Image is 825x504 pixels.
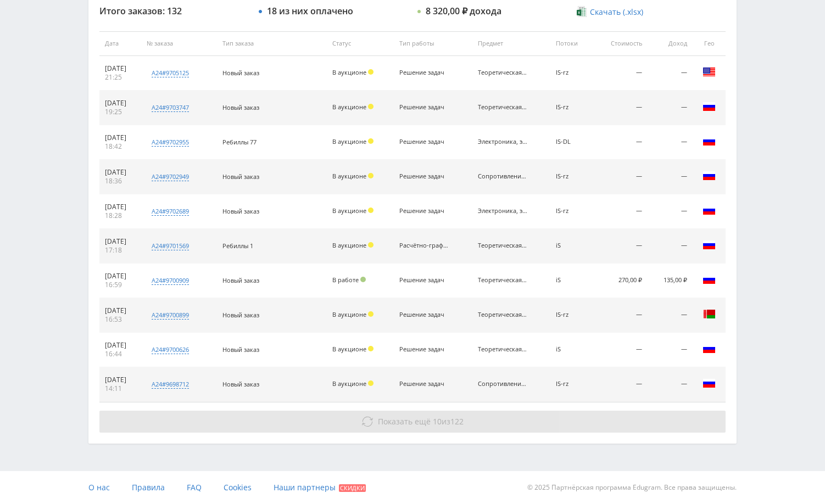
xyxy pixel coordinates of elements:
span: Новый заказ [222,207,259,215]
div: [DATE] [105,237,136,246]
div: 8 320,00 ₽ дохода [426,6,501,16]
div: Решение задач [399,311,449,318]
div: a24#9702949 [152,172,189,181]
div: 16:59 [105,281,136,289]
span: Холд [368,346,374,351]
td: 135,00 ₽ [648,264,693,298]
img: rus.png [703,135,716,148]
img: xlsx [577,6,586,17]
div: [DATE] [105,168,136,177]
span: Холд [368,138,374,144]
th: Доход [648,31,693,56]
td: 270,00 ₽ [593,264,648,298]
div: a24#9701569 [152,242,189,250]
a: Скачать (.xlsx) [577,7,643,18]
span: 122 [450,416,464,427]
td: — [593,229,648,264]
td: — [648,367,693,402]
span: Холд [368,311,374,317]
div: 18 из них оплачено [267,6,353,16]
span: из [378,416,464,427]
div: a24#9702955 [152,138,189,147]
th: Гео [693,31,726,56]
div: Решение задач [399,346,449,353]
div: IS-rz [556,173,588,180]
div: IS-rz [556,104,588,111]
span: Новый заказ [222,345,259,354]
td: — [593,56,648,91]
div: Решение задач [399,277,449,284]
span: Новый заказ [222,380,259,388]
span: Подтвержден [360,277,366,282]
div: Итого заказов: 132 [99,6,248,16]
div: [DATE] [105,64,136,73]
td: — [648,91,693,125]
img: rus.png [703,100,716,113]
div: iS [556,242,588,249]
div: IS-rz [556,311,588,318]
td: — [593,333,648,367]
img: rus.png [703,238,716,251]
span: Новый заказ [222,311,259,319]
div: [DATE] [105,272,136,281]
div: 14:11 [105,384,136,393]
div: a24#9703747 [152,103,189,112]
div: Решение задач [399,380,449,388]
img: usa.png [703,65,716,79]
span: Новый заказ [222,103,259,111]
span: Холд [368,173,374,178]
div: Электроника, электротехника, радиотехника [478,138,527,145]
span: Ребиллы 1 [222,242,253,250]
span: В аукционе [332,103,366,111]
a: Cookies [224,471,252,504]
span: В аукционе [332,172,366,180]
span: В аукционе [332,206,366,215]
span: В работе [332,276,359,284]
img: rus.png [703,273,716,286]
td: — [648,160,693,194]
div: 18:28 [105,211,136,220]
td: — [648,125,693,160]
th: Тип заказа [217,31,327,56]
span: Правила [132,482,165,492]
img: rus.png [703,169,716,182]
div: IS-rz [556,208,588,215]
span: Новый заказ [222,69,259,77]
th: Статус [327,31,394,56]
div: Теоретическая механика [478,346,527,353]
td: — [593,91,648,125]
div: a24#9698712 [152,380,189,389]
span: В аукционе [332,310,366,318]
div: 16:53 [105,315,136,324]
span: 10 [433,416,442,427]
td: — [648,56,693,91]
div: [DATE] [105,203,136,211]
div: a24#9702689 [152,207,189,216]
button: Показать ещё 10из122 [99,411,726,433]
img: rus.png [703,342,716,355]
div: Теоретическая механика [478,311,527,318]
td: — [648,194,693,229]
div: [DATE] [105,306,136,315]
div: iS [556,277,588,284]
div: 17:18 [105,246,136,255]
span: Cookies [224,482,252,492]
span: Холд [368,69,374,75]
td: — [593,125,648,160]
span: В аукционе [332,345,366,353]
td: — [648,298,693,333]
img: rus.png [703,204,716,217]
td: — [648,229,693,264]
div: Сопротивление материалов [478,380,527,388]
div: Решение задач [399,69,449,76]
th: Тип работы [394,31,472,56]
div: a24#9700909 [152,276,189,285]
a: О нас [88,471,110,504]
td: — [648,333,693,367]
div: a24#9700626 [152,345,189,354]
span: Холд [368,208,374,213]
a: FAQ [187,471,202,504]
div: © 2025 Партнёрская программа Edugram. Все права защищены. [418,471,737,504]
div: Теоретическая механика [478,277,527,284]
td: — [593,194,648,229]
